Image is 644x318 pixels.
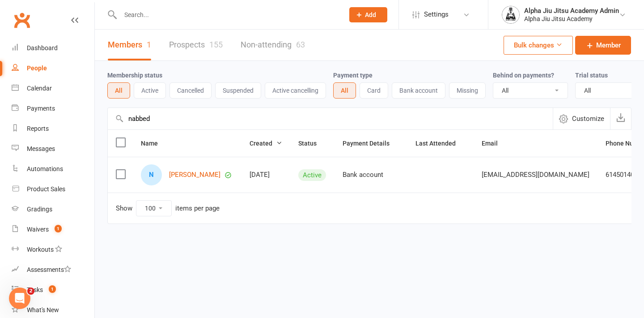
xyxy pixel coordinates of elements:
[524,7,619,15] div: Alpha Jiu Jitsu Academy Admin
[504,36,573,55] button: Bulk changes
[12,38,94,58] a: Dashboard
[12,219,94,240] a: Waivers 1
[360,82,388,99] button: Card
[27,185,65,193] div: Product Sales
[524,15,619,23] div: Alpha Jiu Jitsu Academy
[424,4,449,25] span: Settings
[12,159,94,179] a: Automations
[27,266,71,273] div: Assessments
[250,171,282,179] div: [DATE]
[12,119,94,139] a: Reports
[27,145,55,152] div: Messages
[27,226,49,233] div: Waivers
[12,78,94,99] a: Calendar
[12,240,94,260] a: Workouts
[575,36,631,55] a: Member
[12,280,94,300] a: Tasks 1
[27,288,34,295] span: 2
[27,64,47,72] div: People
[298,138,326,149] button: Status
[141,164,162,185] div: N
[502,6,520,24] img: thumb_image1751406779.png
[415,138,466,149] button: Last Attended
[27,206,52,213] div: Gradings
[572,113,604,124] span: Customize
[333,72,373,79] label: Payment type
[449,82,486,99] button: Missing
[116,200,220,216] div: Show
[209,40,223,49] div: 155
[108,108,553,129] input: Search by contact name
[108,30,151,60] a: Members1
[12,58,94,78] a: People
[575,72,608,79] label: Trial status
[482,166,589,183] span: [EMAIL_ADDRESS][DOMAIN_NAME]
[118,9,338,21] input: Search...
[27,165,63,172] div: Automations
[482,138,508,149] button: Email
[365,11,376,18] span: Add
[27,44,58,52] div: Dashboard
[215,82,261,99] button: Suspended
[27,306,59,314] div: What's New
[11,9,33,31] a: Clubworx
[169,30,223,60] a: Prospects155
[250,140,282,147] span: Created
[27,286,43,293] div: Tasks
[175,205,220,212] div: items per page
[265,82,326,99] button: Active cancelling
[169,171,220,179] a: [PERSON_NAME]
[298,169,326,181] div: Active
[12,139,94,159] a: Messages
[27,105,55,112] div: Payments
[169,82,212,99] button: Cancelled
[49,285,56,293] span: 1
[134,82,166,99] button: Active
[298,140,326,147] span: Status
[296,40,305,49] div: 63
[343,171,399,179] div: Bank account
[107,82,130,99] button: All
[27,125,49,132] div: Reports
[392,82,445,99] button: Bank account
[482,140,508,147] span: Email
[343,138,399,149] button: Payment Details
[12,99,94,119] a: Payments
[55,225,62,232] span: 1
[493,72,554,79] label: Behind on payments?
[147,40,151,49] div: 1
[141,138,168,149] button: Name
[12,199,94,219] a: Gradings
[333,82,356,99] button: All
[27,85,52,92] div: Calendar
[250,138,282,149] button: Created
[27,246,54,253] div: Workouts
[107,72,162,79] label: Membership status
[12,260,94,280] a: Assessments
[349,7,387,22] button: Add
[596,40,621,51] span: Member
[415,140,466,147] span: Last Attended
[241,30,305,60] a: Non-attending63
[12,179,94,199] a: Product Sales
[9,288,30,309] iframe: Intercom live chat
[343,140,399,147] span: Payment Details
[553,108,610,129] button: Customize
[141,140,168,147] span: Name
